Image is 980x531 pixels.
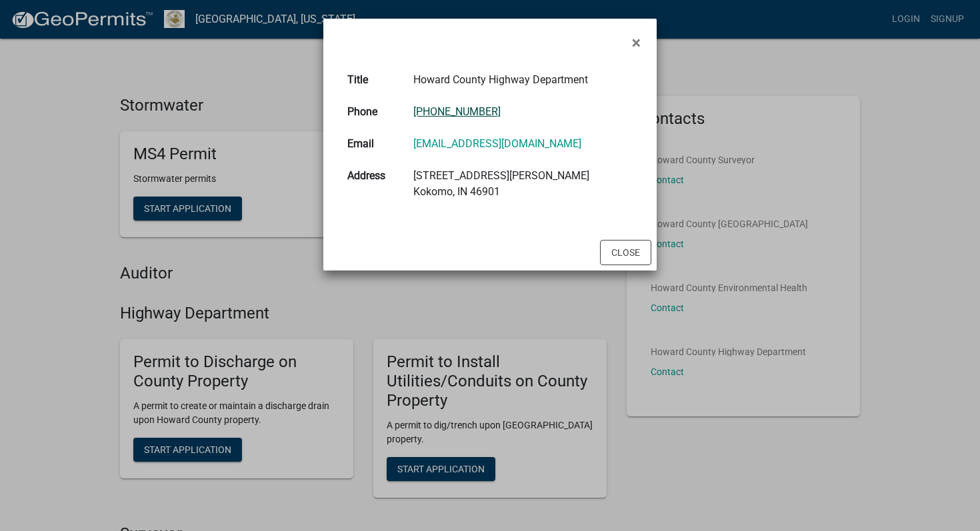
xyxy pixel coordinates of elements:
button: Close [621,24,651,61]
td: Howard County Highway Department [405,64,641,96]
th: Phone [339,96,405,128]
a: [EMAIL_ADDRESS][DOMAIN_NAME] [413,137,581,150]
th: Email [339,128,405,160]
td: [STREET_ADDRESS][PERSON_NAME] Kokomo, IN 46901 [405,160,641,208]
th: Title [339,64,405,96]
span: × [632,33,641,52]
a: [PHONE_NUMBER] [413,105,501,118]
button: Close [600,240,651,265]
th: Address [339,160,405,208]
